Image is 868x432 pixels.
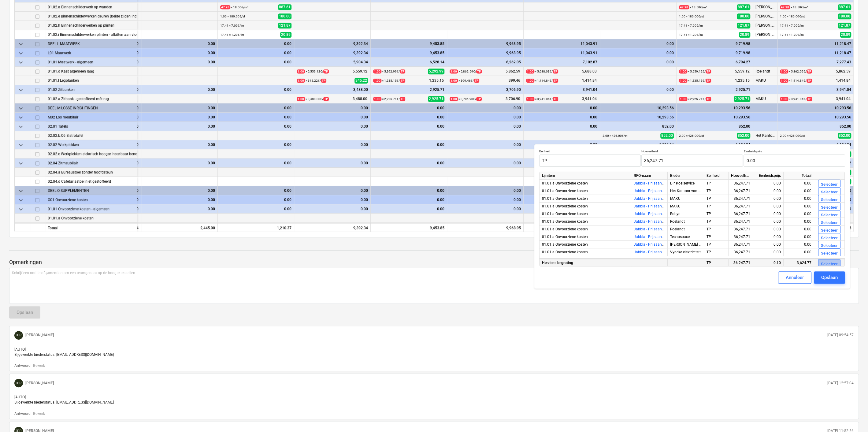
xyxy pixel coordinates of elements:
div: 9,453.85 [373,48,444,58]
p: Hoeveelheid [641,149,743,155]
div: Hoeveelheid [729,172,753,180]
div: Totaal [45,223,137,232]
div: Vyncke elektriciteit [668,248,704,256]
button: Bewerk [33,411,45,416]
a: Jabbla - Prijsaanvraag [634,189,671,193]
div: 0.00 [144,122,215,131]
span: keyboard_arrow_down [17,160,24,167]
div: Lijnitem [540,172,631,180]
div: 0.00 [603,85,674,94]
span: TP [553,69,558,73]
div: 9,392.34 [297,48,368,58]
span: TP [807,97,812,101]
div: 0.00 [784,210,814,218]
small: × 2,925.71€ / [373,97,405,101]
span: keyboard_arrow_down [17,50,24,57]
small: × 1,414.84€ / [526,79,558,83]
button: Selecteer [818,180,840,189]
div: 01.02.a Binnenschilderwerk op wanden [48,2,134,11]
div: 0.00 [220,58,291,67]
button: Selecteer [818,225,840,235]
small: × 399.46€ / [450,79,479,83]
div: 3,488.00 [297,85,368,94]
div: 5,904.34 [297,58,368,67]
div: 852.00 [603,122,674,131]
p: Eenheidsprijs [744,149,845,155]
div: Selecteer [821,189,838,196]
button: Selecteer [818,203,840,212]
span: 5,292.99 [428,69,444,74]
div: MAKU [753,76,777,85]
span: keyboard_arrow_down [17,206,24,213]
div: 10,293.56 [603,113,674,122]
div: 01.02.i Binnenschilderwerken plinten - afkitten aan vloer [48,30,134,39]
div: 0.00 [784,233,814,241]
div: Selecteer [821,235,838,242]
a: Jabbla - Prijsaanvraag [634,219,671,224]
span: 180.00 [737,13,750,19]
div: 11,218.47 [780,48,851,58]
div: TP [704,233,729,241]
small: × 2,925.71€ / [679,97,711,101]
span: 887.61 [838,4,851,10]
span: 121.87 [838,23,851,28]
div: 9,719.98 [679,39,750,48]
div: 0.00 [784,203,814,210]
div: Roelandt [753,67,777,76]
p: Antwoord [14,411,31,416]
div: 01.01.d Kast algemeen laag [48,67,134,76]
div: 0.00 [220,140,291,149]
div: 0.00 [144,48,215,58]
div: 0.00 [450,122,521,131]
span: TP [706,79,711,83]
span: 121.87 [278,23,291,28]
div: 0.00 [603,48,674,58]
div: 0.00 [526,122,597,131]
span: TP [706,97,711,101]
div: 1,210.37 [218,223,294,232]
div: 0.00 [526,158,597,168]
button: Antwoord [14,363,31,368]
div: 0.00 [220,113,291,122]
div: Eenheidsprijs [753,172,784,180]
div: 3,941.04 [526,85,597,94]
span: TP [400,79,405,83]
small: × 345.22€ / [297,79,326,83]
div: 9,968.95 [450,39,521,48]
div: 0.00 [297,140,368,149]
div: 11,043.91 [524,223,600,232]
div: 0.00 [220,158,291,168]
button: Selecteer [818,187,840,197]
div: 10,293.56 [679,103,750,113]
div: 02.04.d Cafetariastoel niet gestoffeerd [48,177,134,186]
div: MAKU [668,195,704,203]
div: 6,528.14 [373,58,444,67]
div: 2,925.71 [679,85,750,94]
p: Bewerk [33,363,45,368]
div: 0.00 [220,48,291,58]
div: 9,453.85 [371,223,447,232]
div: TP [704,203,729,210]
div: 3,706.90 [450,85,521,94]
div: 0.00 [297,122,368,131]
small: × 5,559.12€ / [679,69,711,73]
span: 399.46 [508,78,521,83]
div: 01.02.a Zitbank - gestoffeerd mét rug [48,94,134,103]
div: 0.00 [297,158,368,168]
span: 852.00 [737,133,750,139]
div: Selecteer [821,250,838,257]
a: Jabbla - Prijsaanvraag [634,212,671,216]
div: MAKU [753,94,777,103]
span: 20.89 [739,32,750,38]
span: 2,925.71 [428,96,444,102]
span: 180.00 [278,13,291,19]
div: 36,247.71 [731,180,750,187]
div: [PERSON_NAME] & zoon [753,2,777,12]
div: 01.02 Zitbanken [48,85,134,94]
div: 0.00 [784,218,814,225]
div: 0.00 [784,187,814,195]
span: keyboard_arrow_down [17,123,24,130]
div: 01.02.e Binnenschilderwerken deuren (beide zijden incl. lijsten) [48,12,134,20]
span: 2,925.71 [734,96,750,102]
div: 10,293.56 [780,103,851,113]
